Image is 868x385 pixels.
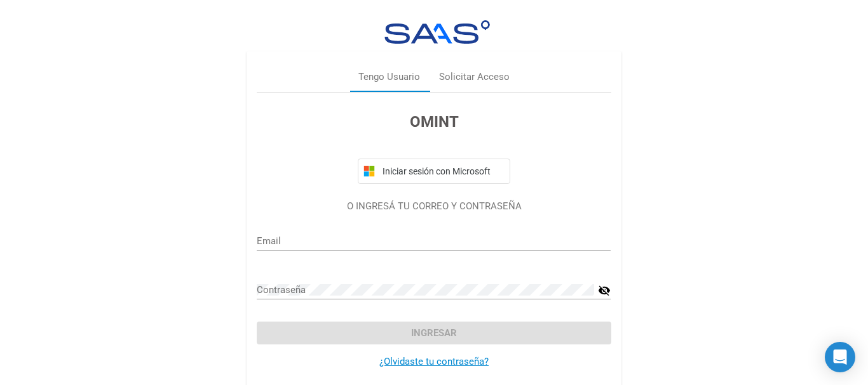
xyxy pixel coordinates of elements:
[257,199,611,214] p: O INGRESÁ TU CORREO Y CONTRASEÑA
[439,70,510,84] div: Solicitar Acceso
[358,70,420,84] div: Tengo Usuario
[598,283,611,298] mat-icon: visibility_off
[257,110,611,133] h3: OMINT
[411,327,457,339] span: Ingresar
[380,166,505,176] span: Iniciar sesión con Microsoft
[257,322,611,344] button: Ingresar
[379,356,489,367] a: ¿Olvidaste tu contraseña?
[825,342,855,372] div: Open Intercom Messenger
[358,159,510,184] button: Iniciar sesión con Microsoft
